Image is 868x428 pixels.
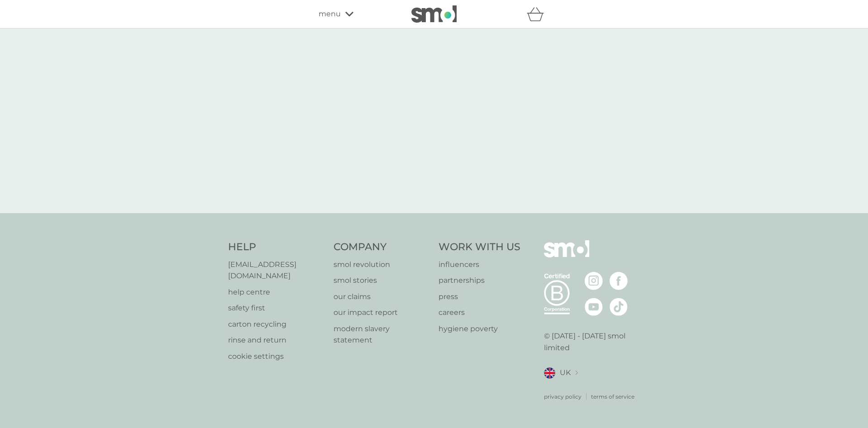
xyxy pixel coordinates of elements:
a: hygiene poverty [439,323,520,335]
img: visit the smol Tiktok page [610,298,628,316]
a: our claims [334,291,430,303]
span: UK [560,367,571,379]
img: select a new location [575,371,578,376]
h4: Company [334,240,430,254]
a: carton recycling [228,319,324,330]
h4: Work With Us [439,240,520,254]
a: help centre [228,286,324,298]
h4: Help [228,240,324,254]
a: privacy policy [544,392,582,401]
a: [EMAIL_ADDRESS][DOMAIN_NAME] [228,259,324,282]
span: menu [319,8,341,20]
img: smol [544,240,589,271]
a: smol revolution [334,259,430,271]
div: basket [527,5,549,23]
img: UK flag [544,367,555,379]
img: visit the smol Facebook page [610,272,628,290]
a: careers [439,307,520,319]
a: our impact report [334,307,430,319]
a: influencers [439,259,520,271]
a: press [439,291,520,303]
a: terms of service [591,392,634,401]
a: safety first [228,302,324,314]
a: cookie settings [228,351,324,362]
a: rinse and return [228,334,324,346]
img: visit the smol Youtube page [585,298,603,316]
a: partnerships [439,275,520,286]
p: © [DATE] - [DATE] smol limited [544,330,640,353]
img: smol [411,5,457,23]
a: smol stories [334,275,430,286]
img: visit the smol Instagram page [585,272,603,290]
a: modern slavery statement [334,323,430,346]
